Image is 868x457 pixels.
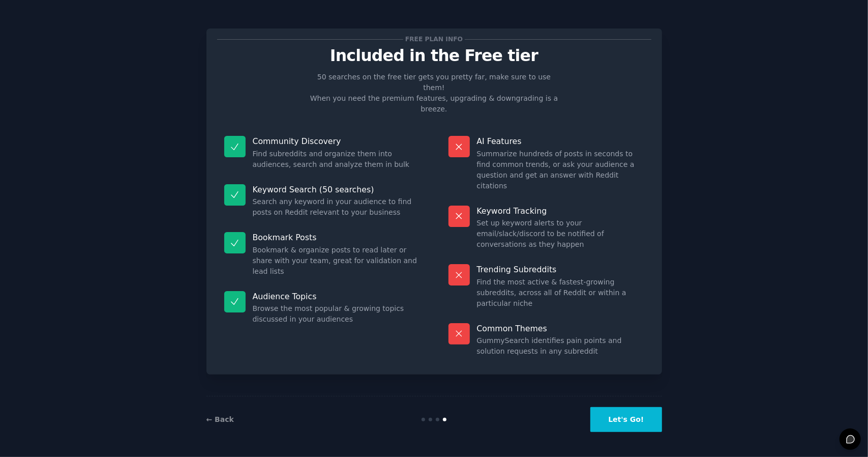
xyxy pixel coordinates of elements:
[477,335,644,357] dd: GummySearch identifies pain points and solution requests in any subreddit
[590,407,662,432] button: Let's Go!
[253,232,420,243] p: Bookmark Posts
[206,415,234,423] a: ← Back
[477,264,644,275] p: Trending Subreddits
[253,291,420,302] p: Audience Topics
[477,323,644,334] p: Common Themes
[477,136,644,147] p: AI Features
[253,303,420,325] dd: Browse the most popular & growing topics discussed in your audiences
[477,277,644,309] dd: Find the most active & fastest-growing subreddits, across all of Reddit or within a particular niche
[253,184,420,195] p: Keyword Search (50 searches)
[477,149,644,191] dd: Summarize hundreds of posts in seconds to find common trends, or ask your audience a question and...
[253,245,420,277] dd: Bookmark & organize posts to read later or share with your team, great for validation and lead lists
[253,136,420,147] p: Community Discovery
[253,149,420,170] dd: Find subreddits and organize them into audiences, search and analyze them in bulk
[217,47,651,65] p: Included in the Free tier
[306,72,562,115] p: 50 searches on the free tier gets you pretty far, make sure to use them! When you need the premiu...
[477,206,644,216] p: Keyword Tracking
[253,196,420,218] dd: Search any keyword in your audience to find posts on Reddit relevant to your business
[477,218,644,250] dd: Set up keyword alerts to your email/slack/discord to be notified of conversations as they happen
[403,34,464,45] span: Free plan info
